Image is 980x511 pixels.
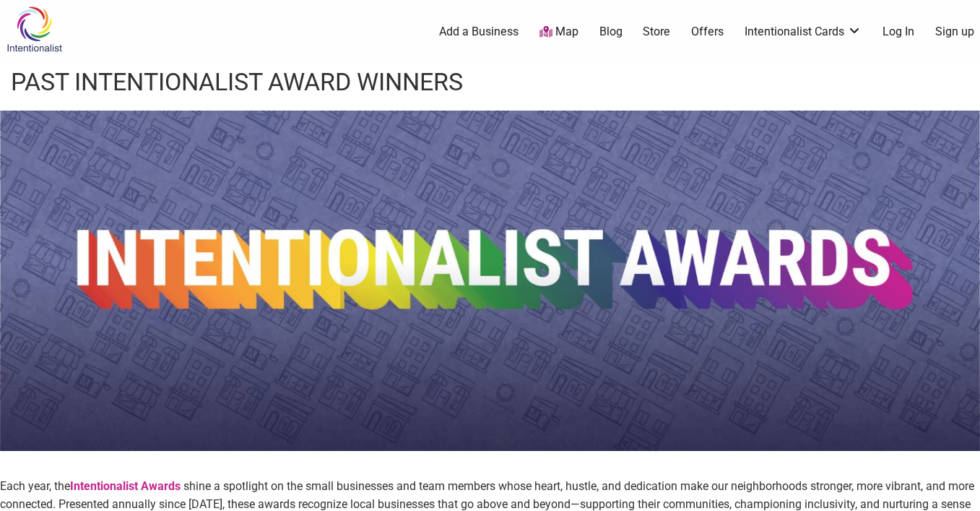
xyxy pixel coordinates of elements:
a: Sign up [935,24,974,40]
a: Blog [599,24,623,40]
a: Log In [883,24,914,40]
a: Add a Business [439,24,519,40]
a: Offers [691,24,724,40]
h1: Past Intentionalist Award Winners [11,65,463,100]
a: Store [643,24,670,40]
a: Intentionalist Awards [70,479,183,493]
strong: Intentionalist Awards [70,479,181,493]
a: Intentionalist Cards [745,24,862,40]
a: Map [539,24,578,40]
